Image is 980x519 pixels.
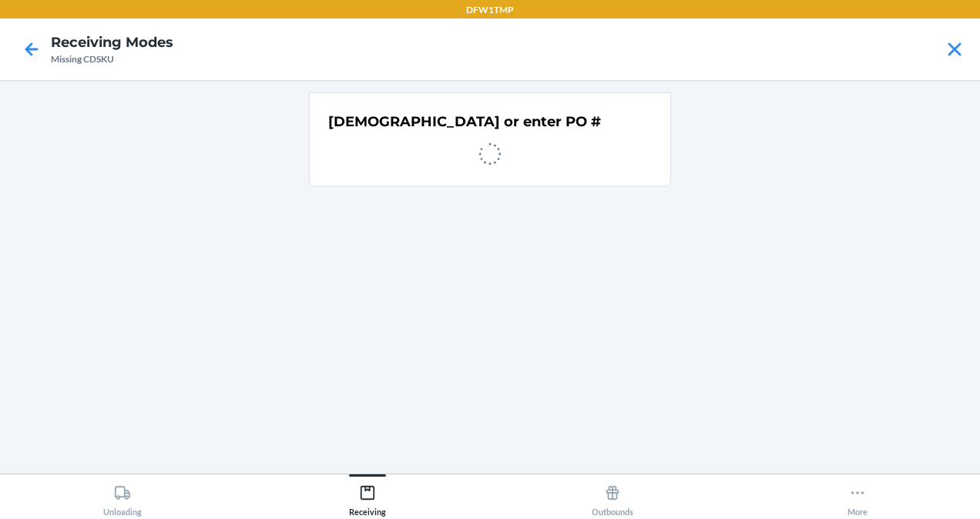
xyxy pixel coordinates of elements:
[490,474,735,517] button: Outbounds
[466,3,514,17] p: DFW1TMP
[592,478,633,517] div: Outbounds
[51,52,173,66] div: Missing CDSKU
[103,478,142,517] div: Unloading
[735,474,980,517] button: More
[51,32,173,52] h4: Receiving Modes
[349,478,386,517] div: Receiving
[847,478,868,517] div: More
[328,112,601,132] h2: [DEMOGRAPHIC_DATA] or enter PO #
[245,474,490,517] button: Receiving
